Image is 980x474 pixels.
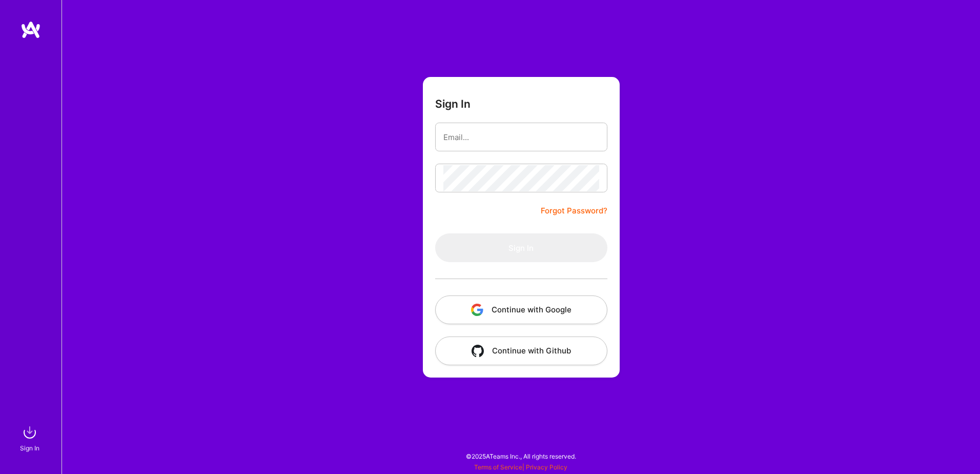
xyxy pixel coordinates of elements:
[443,124,599,150] input: Email...
[474,463,522,471] a: Terms of Service
[435,97,471,110] h3: Sign In
[541,205,607,217] a: Forgot Password?
[472,345,484,357] img: icon
[20,443,39,453] div: Sign In
[435,233,607,262] button: Sign In
[22,422,40,453] a: sign inSign In
[19,422,40,443] img: sign in
[21,21,41,39] img: logo
[435,295,607,324] button: Continue with Google
[474,463,567,471] span: |
[471,304,483,316] img: icon
[526,463,567,471] a: Privacy Policy
[435,337,607,365] button: Continue with Github
[62,443,980,469] div: © 2025 ATeams Inc., All rights reserved.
